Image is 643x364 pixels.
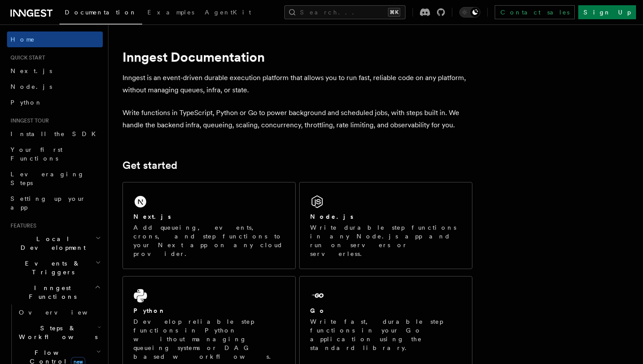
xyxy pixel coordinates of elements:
a: Node.js [7,79,103,94]
a: Python [7,94,103,110]
a: Home [7,31,103,47]
span: Examples [147,9,194,16]
p: Write durable step functions in any Node.js app and run on servers or serverless. [310,223,461,258]
p: Add queueing, events, crons, and step functions to your Next app on any cloud provider. [133,223,285,258]
a: Contact sales [495,5,575,19]
h2: Go [310,306,326,315]
h1: Inngest Documentation [122,49,472,65]
h2: Node.js [310,212,353,221]
a: Examples [142,3,199,24]
span: Node.js [10,83,52,90]
span: Quick start [7,54,45,61]
a: Overview [15,304,103,320]
a: Next.js [7,63,103,79]
span: AgentKit [205,9,251,16]
p: Write fast, durable step functions in your Go application using the standard library. [310,317,461,352]
button: Search...⌘K [284,5,405,19]
a: Get started [122,159,177,171]
a: Leveraging Steps [7,166,103,191]
span: Install the SDK [10,130,101,137]
a: Sign Up [578,5,636,19]
span: Events & Triggers [7,259,95,276]
h2: Python [133,306,166,315]
a: AgentKit [199,3,256,24]
a: Documentation [59,3,142,24]
span: Documentation [65,9,137,16]
span: Inngest tour [7,117,49,124]
kbd: ⌘K [388,8,400,17]
a: Install the SDK [7,126,103,142]
span: Inngest Functions [7,283,94,301]
span: Python [10,99,42,106]
span: Local Development [7,234,95,252]
h2: Next.js [133,212,171,221]
span: Steps & Workflows [15,324,98,341]
button: Toggle dark mode [459,7,480,17]
span: Setting up your app [10,195,86,211]
a: Setting up your app [7,191,103,215]
span: Home [10,35,35,44]
button: Steps & Workflows [15,320,103,345]
a: Your first Functions [7,142,103,166]
span: Overview [19,309,109,316]
span: Leveraging Steps [10,171,84,186]
button: Inngest Functions [7,280,103,304]
p: Inngest is an event-driven durable execution platform that allows you to run fast, reliable code ... [122,72,472,96]
span: Features [7,222,36,229]
a: Next.jsAdd queueing, events, crons, and step functions to your Next app on any cloud provider. [122,182,296,269]
p: Write functions in TypeScript, Python or Go to power background and scheduled jobs, with steps bu... [122,107,472,131]
span: Next.js [10,67,52,74]
a: Node.jsWrite durable step functions in any Node.js app and run on servers or serverless. [299,182,472,269]
p: Develop reliable step functions in Python without managing queueing systems or DAG based workflows. [133,317,285,361]
button: Events & Triggers [7,255,103,280]
button: Local Development [7,231,103,255]
span: Your first Functions [10,146,63,162]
